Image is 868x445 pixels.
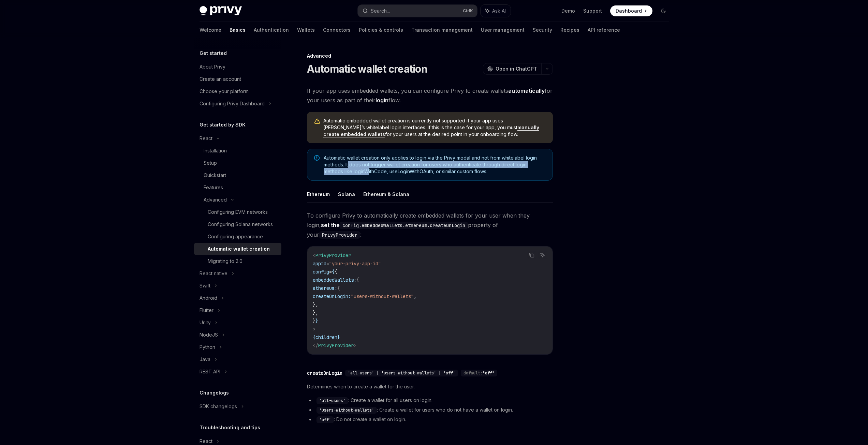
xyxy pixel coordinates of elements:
a: Transaction management [411,22,473,38]
span: To configure Privy to automatically create embedded wallets for your user when they login, proper... [307,211,553,239]
button: Ethereum [307,186,330,202]
button: Ask AI [538,251,547,259]
span: appId [313,261,326,267]
button: Search...CtrlK [358,5,477,17]
span: Open in ChatGPT [496,65,537,72]
a: Authentication [254,22,289,38]
div: About Privy [200,63,225,71]
button: Open in ChatGPT [483,63,541,75]
span: { [356,277,359,283]
div: Installation [204,147,227,155]
a: Configuring appearance [194,231,281,243]
a: Welcome [200,22,221,38]
span: Automatic embedded wallet creation is currently not supported if your app uses [PERSON_NAME]’s wh... [323,117,546,138]
div: Advanced [204,196,227,204]
a: Choose your platform [194,85,281,98]
a: Support [583,8,602,14]
span: { [337,285,340,291]
div: Create an account [200,75,241,83]
div: NodeJS [200,331,218,339]
a: Installation [194,145,281,157]
a: Configuring Solana networks [194,218,281,231]
button: Solana [338,186,355,202]
span: }, [313,310,318,316]
span: embeddedWallets: [313,277,356,283]
span: </ [313,342,318,348]
span: Ask AI [492,8,506,14]
a: Wallets [297,22,315,38]
span: 'all-users' | 'users-without-wallets' | 'off' [348,370,455,376]
div: Configuring Solana networks [208,220,273,228]
svg: Warning [314,118,321,125]
li: : Do not create a wallet on login. [307,415,553,424]
span: { [335,269,337,275]
span: Automatic wallet creation only applies to login via the Privy modal and not from whitelabel login... [324,154,546,175]
div: React native [200,269,227,278]
a: Basics [230,22,246,38]
span: "off" [483,370,495,376]
code: 'all-users' [317,397,348,404]
span: = [329,269,332,275]
span: } [313,318,315,324]
div: REST API [200,368,220,376]
div: createOnLogin [307,370,342,376]
h5: Get started [200,49,227,57]
h5: Changelogs [200,389,229,397]
span: "users-without-wallets" [351,293,414,299]
button: Copy the contents from the code block [527,251,536,259]
li: : Create a wallet for users who do not have a wallet on login. [307,406,553,414]
div: Python [200,343,215,351]
a: User management [481,22,525,38]
div: Quickstart [204,171,226,179]
div: React [200,134,212,143]
span: If your app uses embedded wallets, you can configure Privy to create wallets for your users as pa... [307,86,553,105]
code: PrivyProvider [319,231,360,239]
span: config [313,269,329,275]
a: Policies & controls [359,22,403,38]
strong: login [376,97,388,104]
a: Automatic wallet creation [194,243,281,255]
a: Recipes [560,22,579,38]
a: Security [533,22,552,38]
strong: set the [321,222,468,228]
span: ethereum: [313,285,337,291]
button: Ethereum & Solana [363,186,409,202]
div: Automatic wallet creation [208,245,270,253]
h1: Automatic wallet creation [307,63,427,75]
span: { [313,334,315,340]
span: } [315,318,318,324]
a: Migrating to 2.0 [194,255,281,267]
div: Setup [204,159,217,167]
img: dark logo [200,6,242,16]
span: Determines when to create a wallet for the user. [307,383,553,391]
a: Configuring EVM networks [194,206,281,218]
div: Search... [371,7,390,15]
li: : Create a wallet for all users on login. [307,396,553,404]
a: Demo [561,8,575,14]
h5: Troubleshooting and tips [200,424,260,432]
a: Connectors [323,22,351,38]
span: , [414,293,416,299]
strong: automatically [508,87,545,94]
a: About Privy [194,61,281,73]
span: }, [313,301,318,308]
svg: Note [314,155,320,161]
span: PrivyProvider [318,342,354,348]
span: PrivyProvider [315,252,351,258]
span: Ctrl K [463,8,473,14]
h5: Get started by SDK [200,121,246,129]
span: > [354,342,356,348]
span: < [313,252,315,258]
div: Configuring appearance [208,233,263,241]
a: Quickstart [194,169,281,181]
span: children [315,334,337,340]
div: Swift [200,282,210,290]
div: Android [200,294,217,302]
code: 'users-without-wallets' [317,407,377,414]
a: Features [194,181,281,194]
div: Flutter [200,306,214,314]
code: 'off' [317,416,334,423]
div: Java [200,355,210,364]
div: Unity [200,318,211,327]
a: API reference [588,22,620,38]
